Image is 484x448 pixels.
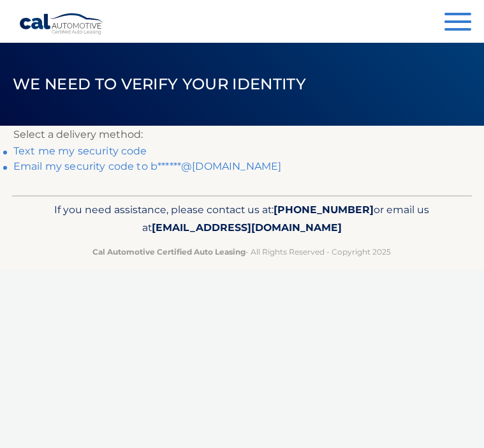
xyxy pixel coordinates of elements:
[13,75,306,93] span: We need to verify your identity
[444,13,471,34] button: Menu
[13,160,282,172] a: Email my security code to b******@[DOMAIN_NAME]
[92,247,246,257] strong: Cal Automotive Certified Auto Leasing
[274,204,374,216] span: [PHONE_NUMBER]
[31,201,453,237] p: If you need assistance, please contact us at: or email us at
[19,13,104,35] a: Cal Automotive
[31,245,453,258] p: - All Rights Reserved - Copyright 2025
[13,145,147,157] a: Text me my security code
[152,221,342,234] span: [EMAIL_ADDRESS][DOMAIN_NAME]
[13,126,471,144] p: Select a delivery method:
